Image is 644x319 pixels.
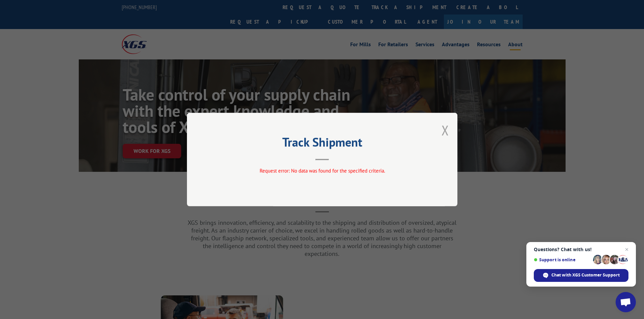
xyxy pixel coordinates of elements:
[534,269,628,282] div: Chat with XGS Customer Support
[259,167,385,174] span: Request error: No data was found for the specified criteria.
[623,245,631,254] span: Close chat
[551,272,620,278] span: Chat with XGS Customer Support
[534,247,628,252] span: Questions? Chat with us!
[616,292,636,312] div: Open chat
[221,137,424,150] h2: Track Shipment
[442,121,449,139] button: Close modal
[534,257,591,262] span: Support is online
